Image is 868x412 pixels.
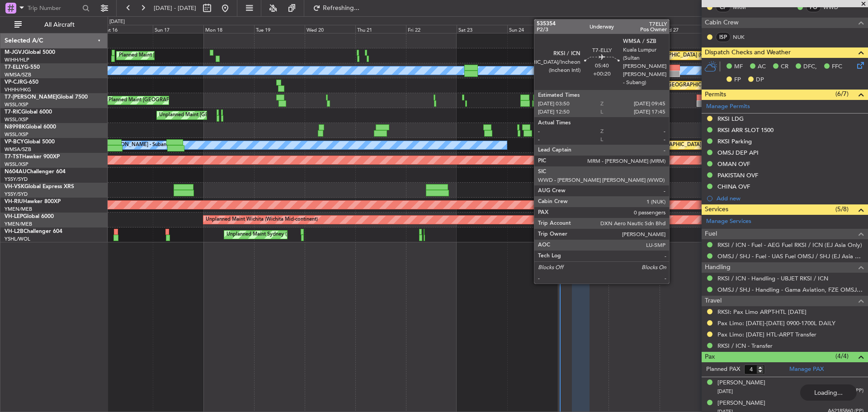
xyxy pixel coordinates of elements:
[507,25,558,33] div: Sun 24
[717,331,816,338] a: Pax Limo: [DATE] HTL-ARPT Transfer
[10,18,98,32] button: All Aircraft
[758,62,766,71] span: AC
[5,184,24,189] span: VH-VSK
[108,94,215,107] div: Planned Maint [GEOGRAPHIC_DATA] (Seletar)
[5,191,28,198] a: YSSY/SYD
[717,275,828,282] a: RKSI / ICN - Handling - UBJET RKSI / ICN
[5,221,32,227] a: YMEN/MEB
[717,342,773,350] a: RKSI / ICN - Transfer
[5,169,66,175] a: N604AUChallenger 604
[5,146,31,153] a: WMSA/SZB
[5,80,38,85] a: VP-CJRG-650
[781,62,788,71] span: CR
[5,154,60,160] a: T7-TSTHawker 900XP
[305,25,355,33] div: Wed 20
[717,137,752,145] div: RKSI Parking
[803,62,817,71] span: DFC,
[5,124,56,130] a: N8998KGlobal 6000
[5,65,40,70] a: T7-ELLYG-550
[5,236,30,242] a: YSHL/WOL
[5,176,28,183] a: YSSY/SYD
[806,2,821,12] div: FO
[309,1,363,15] button: Refreshing...
[5,101,28,108] a: WSSL/XSP
[717,388,733,395] span: [DATE]
[717,241,862,249] a: RKSI / ICN - Fuel - AEG Fuel RKSI / ICN (EJ Asia Only)
[457,25,507,33] div: Sat 23
[717,126,774,134] div: RKSI ARR SLOT 1500
[734,62,743,71] span: MF
[660,25,710,33] div: Wed 27
[5,139,24,145] span: VP-BCY
[705,18,739,28] span: Cabin Crew
[5,229,24,234] span: VH-L2B
[706,102,750,111] a: Manage Permits
[153,25,203,33] div: Sun 17
[5,50,24,55] span: M-JGVJ
[717,399,765,408] div: [PERSON_NAME]
[705,352,715,362] span: Pax
[558,25,609,33] div: Mon 25
[5,184,74,189] a: VH-VSKGlobal Express XRS
[717,319,835,327] a: Pax Limo: [DATE]-[DATE] 0900-1700L DAILY
[5,131,28,138] a: WSSL/XSP
[5,116,28,123] a: WSSL/XSP
[789,365,824,374] a: Manage PAX
[705,229,717,239] span: Fuel
[109,18,125,26] div: [DATE]
[5,65,24,70] span: T7-ELLY
[24,22,95,28] span: All Aircraft
[717,115,744,123] div: RKSI LDG
[716,32,731,42] div: ISP
[5,57,29,63] a: WIHH/HLP
[717,194,863,202] div: Add new
[832,62,842,71] span: FFC
[5,80,23,85] span: VP-CJR
[119,49,225,62] div: Planned Maint [GEOGRAPHIC_DATA] (Seletar)
[5,199,23,204] span: VH-RIU
[159,109,272,122] div: Unplanned Maint [GEOGRAPHIC_DATA] (Seletar)
[577,79,728,92] div: Planned Maint [GEOGRAPHIC_DATA] ([GEOGRAPHIC_DATA] Intl)
[705,90,726,100] span: Permits
[406,25,457,33] div: Fri 22
[733,33,753,41] a: NUK
[203,25,254,33] div: Mon 18
[734,76,741,85] span: FP
[835,204,849,214] span: (5/8)
[717,160,750,168] div: OMAN OVF
[756,76,764,85] span: DP
[206,213,318,227] div: Unplanned Maint Wichita (Wichita Mid-continent)
[5,95,88,100] a: T7-[PERSON_NAME]Global 7500
[102,25,152,33] div: Sat 16
[717,379,765,388] div: [PERSON_NAME]
[5,95,57,100] span: T7-[PERSON_NAME]
[733,3,753,11] a: MRM
[705,296,722,306] span: Travel
[322,5,360,11] span: Refreshing...
[226,228,338,242] div: Unplanned Maint Sydney ([PERSON_NAME] Intl)
[717,308,807,316] a: RKSI: Pax Limo ARPT-HTL [DATE]
[5,71,31,78] a: WMSA/SZB
[835,89,849,99] span: (6/7)
[5,214,54,219] a: VH-LEPGlobal 6000
[717,252,863,260] a: OMSJ / SHJ - Fuel - UAS Fuel OMSJ / SHJ (EJ Asia Only)
[355,25,406,33] div: Thu 21
[5,169,27,175] span: N604AU
[5,161,28,168] a: WSSL/XSP
[705,204,728,215] span: Services
[800,384,857,401] div: Loading...
[5,214,23,219] span: VH-LEP
[705,262,731,273] span: Handling
[5,206,32,213] a: YMEN/MEB
[5,124,25,130] span: N8998K
[717,286,863,294] a: OMSJ / SHJ - Handling - Gama Aviation, FZE OMSJ / SHJ
[5,199,61,204] a: VH-RIUHawker 800XP
[254,25,305,33] div: Tue 19
[717,183,750,190] div: CHINA OVF
[5,154,22,160] span: T7-TST
[706,217,751,226] a: Manage Services
[154,4,196,12] span: [DATE] - [DATE]
[716,2,731,12] div: CP
[706,365,740,374] label: Planned PAX
[835,351,849,361] span: (4/4)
